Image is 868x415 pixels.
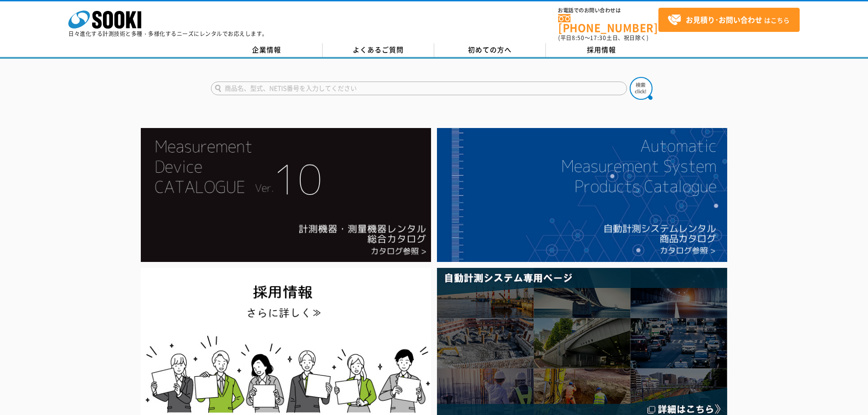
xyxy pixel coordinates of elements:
strong: お見積り･お問い合わせ [686,14,762,25]
a: よくあるご質問 [323,43,434,57]
span: (平日 ～ 土日、祝日除く) [558,34,648,42]
span: はこちら [668,13,790,27]
input: 商品名、型式、NETIS番号を入力してください [211,82,627,95]
img: btn_search.png [630,77,652,100]
p: 日々進化する計測技術と多種・多様化するニーズにレンタルでお応えします。 [68,31,268,36]
a: 企業情報 [211,43,323,57]
a: 初めての方へ [434,43,546,57]
a: [PHONE_NUMBER] [558,14,658,33]
span: 8:50 [572,34,585,42]
img: Catalog Ver10 [141,128,431,262]
span: 初めての方へ [468,45,512,55]
a: お見積り･お問い合わせはこちら [658,8,800,32]
a: 採用情報 [546,43,657,57]
img: 自動計測システムカタログ [437,128,727,262]
span: 17:30 [590,34,606,42]
span: お電話でのお問い合わせは [558,8,658,13]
